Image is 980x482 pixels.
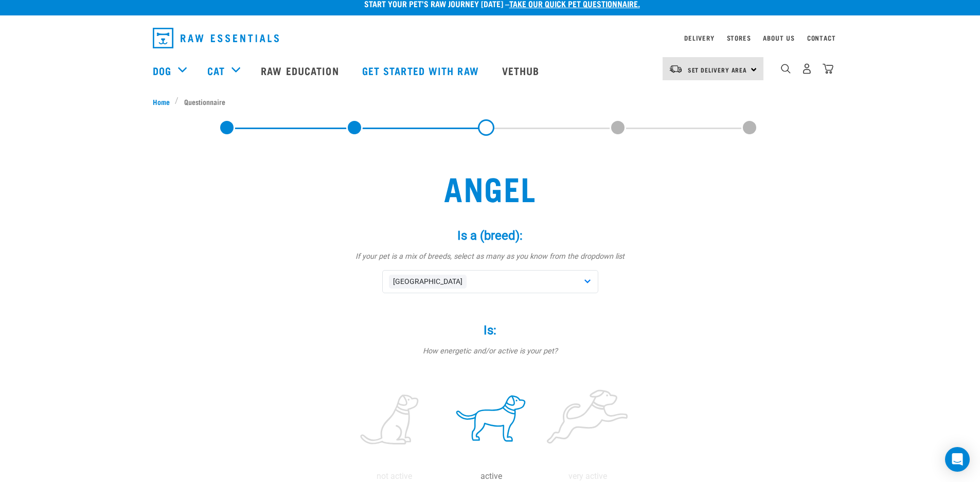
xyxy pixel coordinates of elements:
[336,226,645,245] label: Is a (breed):
[153,96,828,107] nav: breadcrumbs
[145,24,836,52] nav: dropdown navigation
[336,346,645,357] p: How energetic and/or active is your pet?
[763,36,794,40] a: About Us
[336,251,645,262] p: If your pet is a mix of breeds, select as many as you know from the dropdown list
[153,63,171,78] a: Dog
[251,50,351,91] a: Raw Education
[781,64,791,74] img: home-icon-1@2x.png
[389,275,467,289] span: [GEOGRAPHIC_DATA]
[669,64,683,74] img: van-moving.png
[336,321,645,340] label: Is:
[352,50,492,91] a: Get started with Raw
[945,447,970,472] div: Open Intercom Messenger
[153,96,175,107] a: Home
[727,36,751,40] a: Stores
[153,96,170,107] span: Home
[801,63,812,74] img: user.png
[153,28,279,48] img: Raw Essentials Logo
[823,63,833,74] img: home-icon@2x.png
[207,63,225,78] a: Cat
[807,36,836,40] a: Contact
[344,169,636,206] h2: Angel
[684,36,714,40] a: Delivery
[509,1,640,6] a: take our quick pet questionnaire.
[492,50,553,91] a: Vethub
[688,68,747,72] span: Set Delivery Area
